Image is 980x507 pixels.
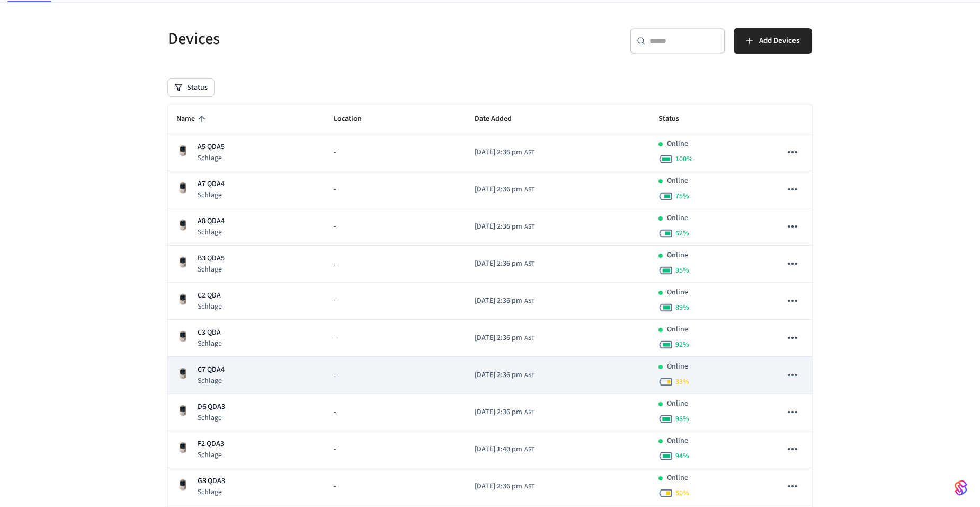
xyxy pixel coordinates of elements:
img: Schlage Sense Smart Deadbolt with Camelot Trim, Front [176,181,189,194]
p: Schlage [198,413,225,423]
span: 92 % [675,339,689,350]
span: AST [524,296,534,306]
span: [DATE] 2:36 pm [475,333,522,344]
p: Online [667,176,688,187]
div: America/Santo_Domingo [475,333,534,344]
p: C3 QDA [198,327,222,338]
span: - [334,147,336,158]
span: - [334,221,336,232]
span: 98 % [675,414,689,424]
div: America/Santo_Domingo [475,407,534,418]
span: - [334,481,336,492]
span: 94 % [675,451,689,461]
span: Location [334,111,376,127]
span: [DATE] 2:36 pm [475,481,522,492]
div: America/Santo_Domingo [475,184,534,195]
span: Add Devices [759,34,799,48]
span: Name [176,111,209,127]
span: 62 % [675,228,689,239]
p: Online [667,287,688,298]
span: [DATE] 2:36 pm [475,370,522,381]
span: AST [524,148,534,158]
p: A5 QDA5 [198,142,225,153]
span: 89 % [675,302,689,313]
p: Online [667,324,688,335]
p: Online [667,213,688,224]
p: Online [667,435,688,447]
span: AST [524,371,534,380]
button: Add Devices [734,28,812,54]
span: - [334,444,336,455]
span: AST [524,222,534,232]
span: Status [658,111,693,127]
span: - [334,407,336,418]
span: [DATE] 2:36 pm [475,221,522,232]
img: Schlage Sense Smart Deadbolt with Camelot Trim, Front [176,293,189,305]
img: Schlage Sense Smart Deadbolt with Camelot Trim, Front [176,478,189,491]
span: [DATE] 2:36 pm [475,295,522,307]
span: 33 % [675,377,689,387]
img: Schlage Sense Smart Deadbolt with Camelot Trim, Front [176,144,189,157]
p: A8 QDA4 [198,216,225,227]
p: G8 QDA3 [198,476,225,487]
h5: Devices [168,28,484,50]
span: AST [524,445,534,454]
span: - [334,295,336,307]
p: Schlage [198,375,225,386]
span: [DATE] 1:40 pm [475,444,522,455]
span: AST [524,482,534,492]
img: Schlage Sense Smart Deadbolt with Camelot Trim, Front [176,404,189,417]
button: Status [168,79,214,96]
p: B3 QDA5 [198,253,225,264]
p: Online [667,250,688,261]
p: Schlage [198,153,225,163]
p: Schlage [198,227,225,238]
div: America/Santo_Domingo [475,221,534,232]
div: America/Santo_Domingo [475,444,534,455]
p: D6 QDA3 [198,401,225,413]
p: Schlage [198,190,225,200]
img: Schlage Sense Smart Deadbolt with Camelot Trim, Front [176,256,189,268]
p: F2 QDA3 [198,439,224,450]
span: [DATE] 2:36 pm [475,184,522,195]
p: Schlage [198,450,224,460]
div: America/Santo_Domingo [475,370,534,381]
div: America/Santo_Domingo [475,295,534,307]
div: America/Santo_Domingo [475,258,534,269]
span: - [334,184,336,195]
span: - [334,258,336,269]
p: A7 QDA4 [198,179,225,190]
img: Schlage Sense Smart Deadbolt with Camelot Trim, Front [176,218,189,231]
p: C2 QDA [198,290,222,301]
p: Online [667,398,688,409]
span: - [334,333,336,344]
div: America/Santo_Domingo [475,147,534,158]
p: Online [667,361,688,372]
p: Schlage [198,338,222,349]
span: AST [524,259,534,269]
span: [DATE] 2:36 pm [475,147,522,158]
span: [DATE] 2:36 pm [475,407,522,418]
img: Schlage Sense Smart Deadbolt with Camelot Trim, Front [176,441,189,454]
span: Date Added [475,111,525,127]
span: AST [524,185,534,195]
p: Online [667,138,688,150]
p: Online [667,473,688,484]
span: [DATE] 2:36 pm [475,258,522,269]
p: Schlage [198,301,222,312]
span: 95 % [675,265,689,276]
p: Schlage [198,264,225,275]
span: 100 % [675,154,693,164]
span: 75 % [675,191,689,202]
span: AST [524,408,534,417]
span: 50 % [675,488,689,499]
span: - [334,370,336,381]
p: Schlage [198,487,225,497]
img: Schlage Sense Smart Deadbolt with Camelot Trim, Front [176,367,189,380]
p: C7 QDA4 [198,364,225,375]
span: AST [524,334,534,343]
img: Schlage Sense Smart Deadbolt with Camelot Trim, Front [176,330,189,343]
div: America/Santo_Domingo [475,481,534,492]
img: SeamLogoGradient.69752ec5.svg [955,479,967,496]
